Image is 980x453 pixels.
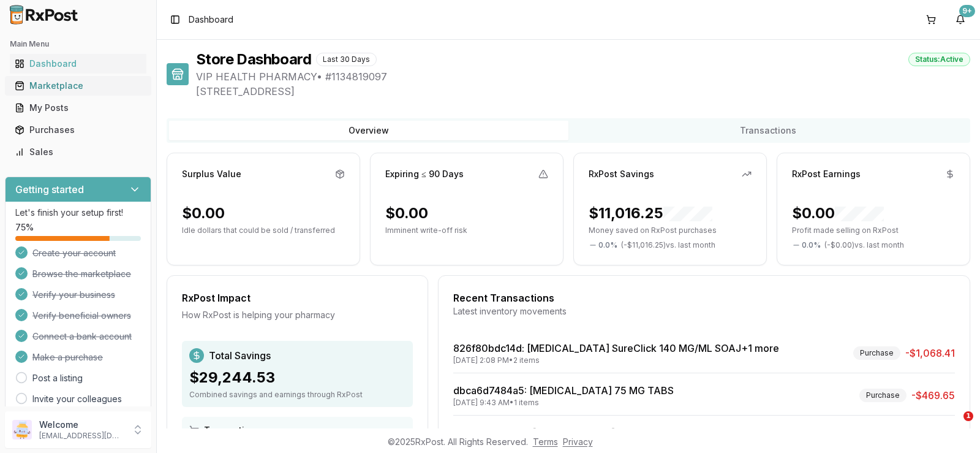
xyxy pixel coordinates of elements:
div: Purchase [853,346,900,360]
span: Connect a bank account [32,330,132,343]
p: Welcome [39,419,124,431]
span: 75 % [15,221,34,234]
a: Privacy [563,436,593,447]
div: Expiring ≤ 90 Days [385,168,464,180]
div: [DATE] 9:43 AM • 1 items [453,398,674,408]
div: RxPost Impact [182,291,413,305]
a: Dashboard [10,53,146,75]
span: Browse the marketplace [32,268,131,280]
div: Dashboard [15,58,141,70]
div: $0.00 [385,204,428,223]
img: User avatar [12,420,32,440]
div: Purchase [859,389,907,402]
a: dbca6d7484a5: [MEDICAL_DATA] 75 MG TABS [453,384,674,397]
span: 1 [963,411,973,421]
div: How RxPost is helping your pharmacy [182,309,413,321]
span: Make a purchase [32,351,103,364]
span: Transactions [204,424,260,436]
img: RxPost Logo [5,5,83,25]
button: My Posts [5,98,151,118]
nav: breadcrumb [189,13,233,26]
div: 9+ [959,5,975,17]
a: db059534c058: [MEDICAL_DATA] 2.5 MG TABS+3 more [453,427,719,439]
div: $0.00 [792,204,884,223]
div: Latest inventory movements [453,305,955,318]
span: Create your account [32,247,116,259]
div: [DATE] 2:08 PM • 2 items [453,356,779,365]
span: 0.0 % [802,240,821,250]
a: Marketplace [10,75,146,97]
span: -$1,068.41 [905,346,955,360]
a: Purchases [10,119,146,141]
a: 826f80bdc14d: [MEDICAL_DATA] SureClick 140 MG/ML SOAJ+1 more [453,342,779,354]
span: [STREET_ADDRESS] [196,84,970,99]
h3: Getting started [15,182,84,197]
span: Verify beneficial owners [32,310,131,322]
span: -$469.65 [911,388,955,403]
span: VIP HEALTH PHARMACY • # 1134819097 [196,69,970,84]
div: Status: Active [908,53,970,66]
a: Terms [533,436,558,447]
button: Sales [5,142,151,162]
h1: Store Dashboard [196,50,311,69]
a: Invite your colleagues [32,393,122,405]
button: Dashboard [5,54,151,74]
div: Surplus Value [182,168,241,180]
p: Imminent write-off risk [385,226,548,235]
p: Money saved on RxPost purchases [589,226,752,235]
a: Post a listing [32,372,83,384]
div: Combined savings and earnings through RxPost [189,390,405,400]
div: Sales [15,146,141,158]
p: Idle dollars that could be sold / transferred [182,226,345,235]
p: [EMAIL_ADDRESS][DOMAIN_NAME] [39,431,124,441]
button: Transactions [568,121,968,140]
h2: Main Menu [10,39,146,49]
button: Purchases [5,120,151,140]
span: ( - $11,016.25 ) vs. last month [621,240,715,250]
span: Total Savings [209,348,271,363]
div: RxPost Earnings [792,168,861,180]
div: My Posts [15,102,141,114]
p: Let's finish your setup first! [15,207,141,219]
div: Recent Transactions [453,291,955,305]
button: Marketplace [5,76,151,96]
div: Marketplace [15,80,141,92]
a: My Posts [10,97,146,119]
div: Purchases [15,124,141,136]
a: Sales [10,141,146,163]
p: Profit made selling on RxPost [792,226,955,235]
button: Overview [169,121,568,140]
button: 9+ [951,10,970,29]
span: ( - $0.00 ) vs. last month [824,240,904,250]
div: RxPost Savings [589,168,654,180]
div: $0.00 [182,204,225,223]
span: Verify your business [32,289,115,301]
div: Last 30 Days [316,53,377,66]
iframe: Intercom live chat [938,411,968,441]
span: Dashboard [189,13,233,26]
div: $11,016.25 [589,204,712,223]
div: $29,244.53 [189,368,405,387]
span: 0.0 % [598,240,617,250]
